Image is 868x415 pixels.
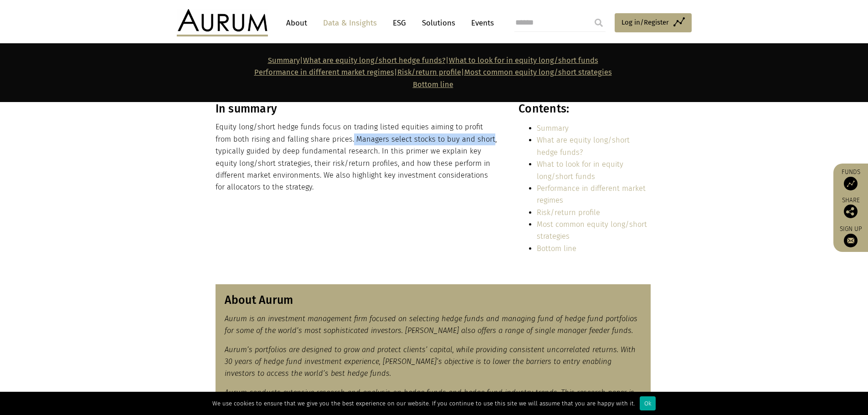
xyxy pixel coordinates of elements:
[303,56,446,65] a: What are equity long/short hedge funds?
[449,56,598,65] a: What to look for in equity long/short funds
[254,68,394,77] a: Performance in different market regimes
[318,15,381,31] a: Data & Insights
[268,56,300,65] a: Summary
[537,244,576,253] a: Bottom line
[838,168,863,190] a: Funds
[844,234,858,247] img: Sign up to our newsletter
[519,102,650,116] h3: Contents:
[838,225,863,247] a: Sign up
[615,13,692,32] a: Log in/Register
[413,80,453,89] a: Bottom line
[844,177,858,190] img: Access Funds
[590,14,608,32] input: Submit
[467,15,494,31] a: Events
[537,184,646,205] a: Performance in different market regimes
[417,15,460,31] a: Solutions
[537,160,623,180] a: What to look for in equity long/short funds
[177,9,268,36] img: Aurum
[225,314,637,335] em: Aurum is an investment management firm focused on selecting hedge funds and managing fund of hedg...
[225,293,642,307] h3: About Aurum
[640,396,656,410] div: Ok
[216,102,499,116] h3: In summary
[537,124,569,133] a: Summary
[537,220,647,241] a: Most common equity long/short strategies
[838,197,863,218] div: Share
[254,56,612,89] strong: | | | |
[216,121,499,193] p: Equity long/short hedge funds focus on trading listed equities aiming to profit from both rising ...
[537,136,630,156] a: What are equity long/short hedge funds?
[388,15,411,31] a: ESG
[844,205,858,218] img: Share this post
[282,15,312,31] a: About
[464,68,612,77] a: Most common equity long/short strategies
[621,17,669,28] span: Log in/Register
[397,68,461,77] a: Risk/return profile
[537,208,600,217] a: Risk/return profile
[225,345,636,378] em: Aurum’s portfolios are designed to grow and protect clients’ capital, while providing consistent ...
